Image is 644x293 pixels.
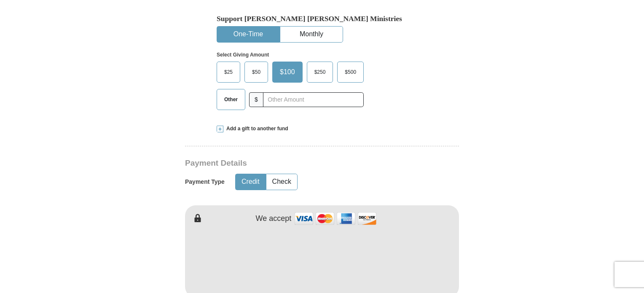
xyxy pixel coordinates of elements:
[217,14,427,23] h5: Support [PERSON_NAME] [PERSON_NAME] Ministries
[236,174,266,190] button: Credit
[220,93,242,106] span: Other
[266,174,297,190] button: Check
[280,27,343,42] button: Monthly
[310,66,330,78] span: $250
[185,159,400,168] h3: Payment Details
[249,92,263,107] span: $
[293,210,378,228] img: credit cards accepted
[185,178,225,185] h5: Payment Type
[276,66,299,78] span: $100
[220,66,237,78] span: $25
[223,125,288,132] span: Add a gift to another fund
[341,66,360,78] span: $500
[217,52,269,58] strong: Select Giving Amount
[256,214,292,223] h4: We accept
[263,92,364,107] input: Other Amount
[248,66,265,78] span: $50
[217,27,279,42] button: One-Time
